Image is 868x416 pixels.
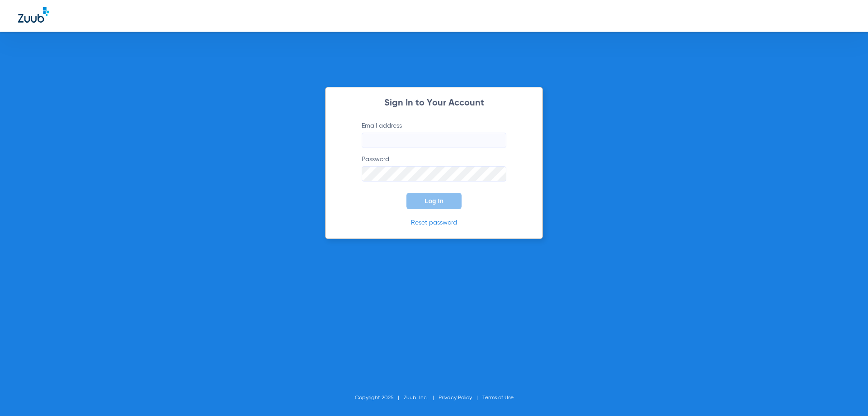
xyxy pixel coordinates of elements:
input: Email address [362,133,506,148]
button: Log In [406,193,462,209]
label: Email address [362,121,506,148]
a: Terms of Use [482,395,514,401]
a: Reset password [411,220,457,226]
label: Password [362,155,506,182]
li: Zuub, Inc. [404,393,439,402]
span: Log In [425,197,443,205]
a: Privacy Policy [439,395,472,401]
img: Zuub Logo [18,7,49,23]
h2: Sign In to Your Account [348,99,520,108]
input: Password [362,166,506,182]
li: Copyright 2025 [355,393,404,402]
